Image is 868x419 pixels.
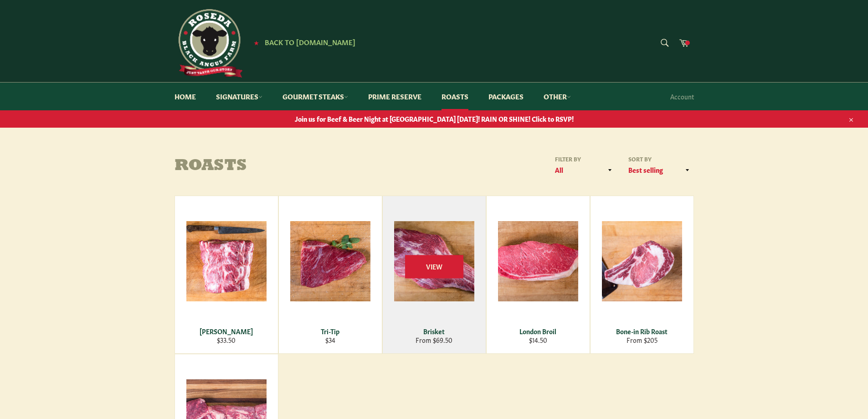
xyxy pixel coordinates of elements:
[498,221,578,301] img: London Broil
[175,157,434,176] h1: Roasts
[359,83,431,110] a: Prime Reserve
[596,336,688,344] div: From $205
[534,83,580,110] a: Other
[180,327,272,336] div: [PERSON_NAME]
[290,221,370,301] img: Tri-Tip
[273,83,357,110] a: Gourmet Steaks
[486,196,590,354] a: London Broil London Broil $14.50
[180,336,272,344] div: $33.50
[590,196,694,354] a: Bone-in Rib Roast Bone-in Rib Roast From $205
[492,336,584,344] div: $14.50
[284,327,376,336] div: Tri-Tip
[254,39,259,46] span: ★
[284,336,376,344] div: $34
[432,83,478,110] a: Roasts
[492,327,584,336] div: London Broil
[626,155,694,163] label: Sort by
[405,255,463,278] span: View
[596,327,688,336] div: Bone-in Rib Roast
[388,327,480,336] div: Brisket
[552,155,616,163] label: Filter by
[278,196,382,354] a: Tri-Tip Tri-Tip $34
[666,83,699,110] a: Account
[249,39,355,46] a: ★ Back to [DOMAIN_NAME]
[382,196,486,354] a: Brisket Brisket From $69.50 View
[479,83,533,110] a: Packages
[207,83,272,110] a: Signatures
[602,221,682,301] img: Bone-in Rib Roast
[175,9,243,78] img: Roseda Beef
[265,37,355,47] span: Back to [DOMAIN_NAME]
[175,196,278,354] a: Chuck Roast [PERSON_NAME] $33.50
[165,83,205,110] a: Home
[186,221,267,301] img: Chuck Roast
